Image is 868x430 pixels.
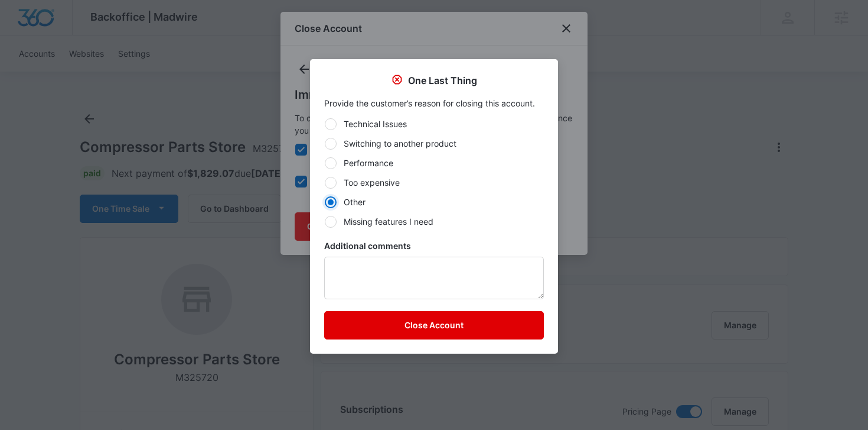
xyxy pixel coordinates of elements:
label: Too expensive [324,176,544,189]
img: tab_keywords_by_traffic_grey.svg [118,69,127,78]
p: One Last Thing [408,73,477,88]
label: Technical Issues [324,118,544,130]
div: v 4.0.25 [33,19,58,28]
label: Other [324,196,544,208]
button: Close Account [324,311,544,340]
img: website_grey.svg [19,31,28,40]
img: tab_domain_overview_orange.svg [32,69,41,78]
p: Provide the customer’s reason for closing this account. [324,97,544,109]
div: Domain: [DOMAIN_NAME] [31,31,130,40]
div: Keywords by Traffic [130,70,199,77]
label: Missing features I need [324,215,544,228]
label: Switching to another product [324,137,544,150]
label: Performance [324,157,544,169]
img: logo_orange.svg [19,19,28,28]
label: Additional comments [324,240,544,252]
div: Domain Overview [45,70,106,77]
